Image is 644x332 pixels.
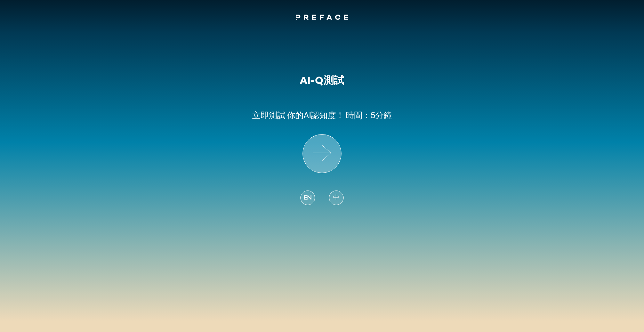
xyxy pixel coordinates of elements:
span: 立即測試 [252,111,285,120]
h1: AI-Q測試 [300,74,344,87]
span: EN [304,193,312,203]
span: 你的AI認知度！ [287,111,344,120]
span: 中 [333,193,339,203]
span: 時間：5分鐘 [346,111,392,120]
